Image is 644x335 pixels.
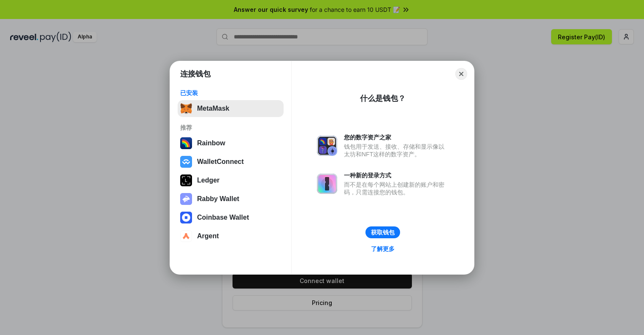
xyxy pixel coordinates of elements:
div: 您的数字资产之家 [344,133,449,141]
button: Argent [178,228,284,245]
img: svg+xml,%3Csvg%20width%3D%22120%22%20height%3D%22120%22%20viewBox%3D%220%200%20120%20120%22%20fil... [180,137,192,149]
div: 推荐 [180,124,281,131]
h1: 连接钱包 [180,69,211,79]
img: svg+xml,%3Csvg%20xmlns%3D%22http%3A%2F%2Fwww.w3.org%2F2000%2Fsvg%22%20fill%3D%22none%22%20viewBox... [317,136,337,156]
img: svg+xml,%3Csvg%20xmlns%3D%22http%3A%2F%2Fwww.w3.org%2F2000%2Fsvg%22%20width%3D%2228%22%20height%3... [180,174,192,186]
div: WalletConnect [197,158,244,166]
div: MetaMask [197,105,229,112]
div: 获取钱包 [371,229,395,236]
div: 钱包用于发送、接收、存储和显示像以太坊和NFT这样的数字资产。 [344,143,449,158]
button: Rabby Wallet [178,191,284,207]
div: Argent [197,232,219,240]
img: svg+xml,%3Csvg%20xmlns%3D%22http%3A%2F%2Fwww.w3.org%2F2000%2Fsvg%22%20fill%3D%22none%22%20viewBox... [180,193,192,205]
img: svg+xml,%3Csvg%20xmlns%3D%22http%3A%2F%2Fwww.w3.org%2F2000%2Fsvg%22%20fill%3D%22none%22%20viewBox... [317,174,337,194]
img: svg+xml,%3Csvg%20fill%3D%22none%22%20height%3D%2233%22%20viewBox%3D%220%200%2035%2033%22%20width%... [180,103,192,114]
div: 什么是钱包？ [360,93,406,103]
button: Close [455,68,467,80]
div: Rabby Wallet [197,195,239,203]
a: 了解更多 [366,243,400,254]
button: WalletConnect [178,153,284,170]
img: svg+xml,%3Csvg%20width%3D%2228%22%20height%3D%2228%22%20viewBox%3D%220%200%2028%2028%22%20fill%3D... [180,156,192,168]
div: 已安装 [180,89,281,97]
button: Ledger [178,172,284,189]
button: MetaMask [178,100,284,117]
div: Ledger [197,177,219,184]
div: 一种新的登录方式 [344,172,449,179]
div: 了解更多 [371,245,395,253]
button: 获取钱包 [365,226,400,238]
div: Rainbow [197,139,225,147]
div: 而不是在每个网站上创建新的账户和密码，只需连接您的钱包。 [344,181,449,196]
button: Rainbow [178,135,284,152]
div: Coinbase Wallet [197,214,249,221]
img: svg+xml,%3Csvg%20width%3D%2228%22%20height%3D%2228%22%20viewBox%3D%220%200%2028%2028%22%20fill%3D... [180,230,192,242]
button: Coinbase Wallet [178,209,284,226]
img: svg+xml,%3Csvg%20width%3D%2228%22%20height%3D%2228%22%20viewBox%3D%220%200%2028%2028%22%20fill%3D... [180,212,192,223]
